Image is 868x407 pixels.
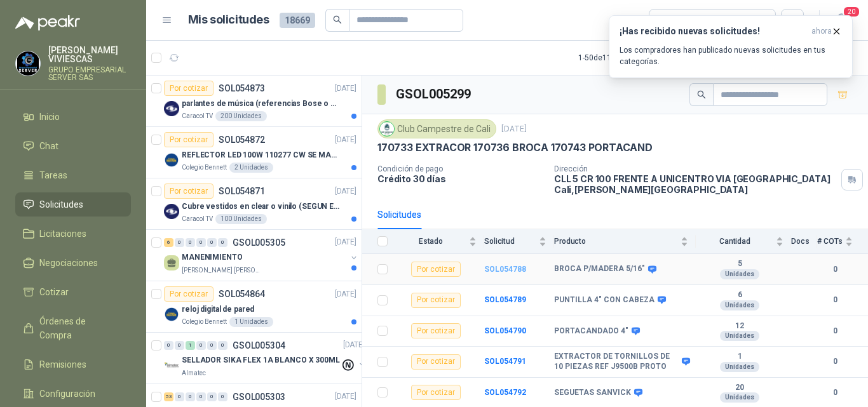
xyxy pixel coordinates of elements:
p: [PERSON_NAME] [PERSON_NAME] [182,265,262,276]
div: Unidades [720,362,759,372]
button: ¡Has recibido nuevas solicitudes!ahora Los compradores han publicado nuevas solicitudes en tus ca... [609,15,853,78]
b: EXTRACTOR DE TORNILLOS DE 10 PIEZAS REF J9500B PROTO [554,352,679,371]
div: 0 [186,238,195,247]
p: [DATE] [335,237,356,249]
a: SOL054788 [484,265,526,274]
p: SOL054864 [219,290,265,298]
p: Los compradores han publicado nuevas solicitudes en tus categorías. [620,44,842,67]
b: 0 [817,325,853,337]
a: Órdenes de Compra [15,309,131,347]
p: Caracol TV [182,111,213,121]
span: search [333,15,342,24]
div: Unidades [720,331,759,341]
p: GSOL005303 [233,392,285,401]
p: [PERSON_NAME] VIVIESCAS [48,46,131,63]
th: Estado [395,229,484,254]
a: Por cotizarSOL054872[DATE] Company LogoREFLECTOR LED 100W 110277 CW SE MARCA: PILA BY PHILIPSCole... [146,127,362,178]
a: Configuración [15,382,131,406]
p: GSOL005304 [233,341,285,350]
p: Crédito 30 días [377,173,544,184]
div: 0 [175,238,184,247]
span: Solicitud [484,237,536,246]
p: [DATE] [335,391,356,403]
div: 1 [186,341,195,350]
div: Solicitudes [377,208,421,222]
span: Remisiones [39,357,86,371]
h3: GSOL005299 [396,84,473,104]
span: Solicitudes [39,197,83,211]
th: Cantidad [696,229,791,254]
span: Inicio [39,110,60,124]
a: Cotizar [15,280,131,304]
b: SEGUETAS SANVICK [554,388,631,398]
div: 0 [207,392,217,401]
b: SOL054791 [484,357,526,366]
div: 0 [175,341,184,350]
img: Company Logo [164,101,179,116]
p: Almatec [182,368,206,378]
span: Cantidad [696,237,773,246]
a: Chat [15,134,131,158]
img: Logo peakr [15,15,80,30]
img: Company Logo [380,122,394,136]
th: Producto [554,229,696,254]
h1: Mis solicitudes [188,11,269,29]
p: Cubre vestidos en clear o vinilo (SEGUN ESPECIFICACIONES DEL ADJUNTO) [182,201,340,213]
p: Caracol TV [182,214,213,224]
p: SOL054871 [219,187,265,196]
p: REFLECTOR LED 100W 110277 CW SE MARCA: PILA BY PHILIPS [182,149,340,161]
a: 6 0 0 0 0 0 GSOL005305[DATE] MANENIMIENTO[PERSON_NAME] [PERSON_NAME] [164,235,359,276]
div: Por cotizar [164,183,214,199]
div: 1 - 50 de 11080 [578,48,665,68]
a: Solicitudes [15,192,131,217]
a: SOL054792 [484,388,526,397]
span: 20 [843,6,860,18]
div: 0 [175,392,184,401]
img: Company Logo [164,307,179,322]
div: 53 [164,392,173,401]
span: Configuración [39,387,95,401]
div: 0 [196,392,206,401]
div: 1 Unidades [229,317,273,327]
p: Colegio Bennett [182,317,227,327]
img: Company Logo [164,152,179,168]
p: [DATE] [501,123,527,135]
a: Negociaciones [15,251,131,275]
a: Licitaciones [15,222,131,246]
b: SOL054790 [484,326,526,335]
div: 0 [207,238,217,247]
div: Por cotizar [411,385,461,400]
div: Por cotizar [411,354,461,370]
b: 0 [817,264,853,276]
p: GSOL005305 [233,238,285,247]
div: 100 Unidades [215,214,267,224]
div: Unidades [720,392,759,403]
span: Producto [554,237,678,246]
b: 12 [696,321,783,331]
div: Unidades [720,300,759,310]
img: Company Logo [16,51,40,76]
a: Remisiones [15,352,131,377]
a: 0 0 1 0 0 0 GSOL005304[DATE] Company LogoSELLADOR SIKA FLEX 1A BLANCO X 300MLAlmatec [164,338,367,378]
p: Colegio Bennett [182,163,227,173]
a: Por cotizarSOL054873[DATE] Company Logoparlantes de música (referencias Bose o Alexa) CON MARCACI... [146,76,362,127]
div: Por cotizar [411,293,461,308]
div: 6 [164,238,173,247]
div: 0 [186,392,195,401]
a: Por cotizarSOL054864[DATE] Company Logoreloj digital de paredColegio Bennett1 Unidades [146,281,362,333]
div: 0 [218,238,227,247]
p: SELLADOR SIKA FLEX 1A BLANCO X 300ML [182,355,340,367]
div: Por cotizar [164,81,214,96]
th: # COTs [817,229,868,254]
span: Tareas [39,168,67,182]
b: BROCA P/MADERA 5/16" [554,264,645,274]
span: search [697,90,706,99]
div: Por cotizar [411,323,461,338]
span: Cotizar [39,285,69,299]
p: SOL054872 [219,135,265,144]
div: Por cotizar [411,262,461,277]
div: 0 [196,238,206,247]
span: Chat [39,139,58,153]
